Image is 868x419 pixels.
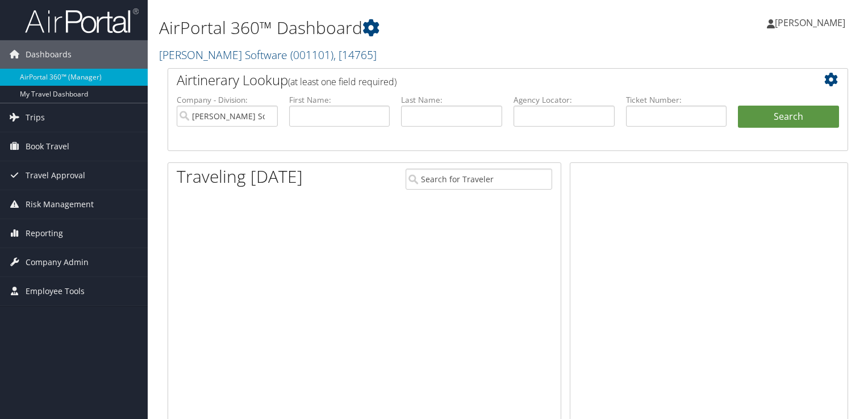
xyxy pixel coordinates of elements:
label: Company - Division: [177,94,278,106]
span: Company Admin [26,248,89,276]
span: ( 001101 ) [290,47,333,62]
label: Ticket Number: [626,94,727,106]
span: , [ 14765 ] [333,47,377,62]
span: Trips [26,103,45,132]
span: Book Travel [26,132,69,161]
img: airportal-logo.png [25,7,139,34]
span: [PERSON_NAME] [775,16,845,29]
span: Risk Management [26,190,94,219]
a: [PERSON_NAME] Software [159,47,377,62]
span: Reporting [26,219,63,248]
h1: Traveling [DATE] [177,165,303,188]
h2: Airtinerary Lookup [177,70,782,90]
label: Last Name: [401,94,502,106]
span: Travel Approval [26,161,85,190]
span: Employee Tools [26,277,85,305]
span: (at least one field required) [288,76,397,88]
label: First Name: [289,94,390,106]
span: Dashboards [26,40,72,69]
h1: AirPortal 360™ Dashboard [159,16,624,40]
label: Agency Locator: [514,94,615,106]
input: Search for Traveler [406,169,552,190]
a: [PERSON_NAME] [767,6,857,40]
button: Search [738,106,839,128]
